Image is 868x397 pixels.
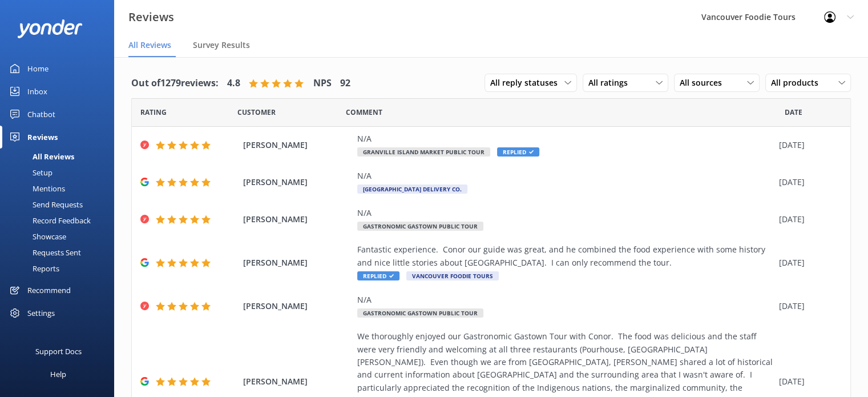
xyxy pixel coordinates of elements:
span: All Reviews [128,39,171,51]
h3: Reviews [128,8,174,26]
div: Fantastic experience. Conor our guide was great, and he combined the food experience with some hi... [357,243,773,269]
h4: 4.8 [227,76,240,91]
div: Support Docs [35,340,82,363]
div: All Reviews [7,149,74,165]
div: N/A [357,207,773,219]
div: [DATE] [779,300,836,312]
div: Settings [27,302,55,324]
span: [GEOGRAPHIC_DATA] Delivery Co. [357,185,467,194]
span: [PERSON_NAME] [243,375,352,388]
a: Showcase [7,228,114,244]
div: Showcase [7,228,66,244]
div: Setup [7,165,53,181]
div: Mentions [7,181,65,197]
span: All ratings [588,77,635,89]
div: Home [27,57,49,80]
span: [PERSON_NAME] [243,176,352,189]
span: [PERSON_NAME] [243,213,352,226]
div: [DATE] [779,256,836,269]
span: [PERSON_NAME] [243,300,352,312]
span: All reply statuses [490,77,564,89]
div: [DATE] [779,213,836,226]
img: yonder-white-logo.png [17,19,83,38]
span: Date [237,107,276,118]
div: N/A [357,133,773,145]
span: Vancouver Foodie Tours [406,271,499,280]
span: All products [771,77,825,89]
span: Question [346,107,382,118]
div: Requests Sent [7,244,81,260]
div: [DATE] [779,375,836,388]
span: All sources [680,77,729,89]
div: [DATE] [779,139,836,151]
div: Chatbot [27,103,55,126]
span: [PERSON_NAME] [243,139,352,151]
span: Gastronomic Gastown Public Tour [357,308,483,318]
div: Reviews [27,126,58,149]
div: Inbox [27,80,47,103]
span: Survey Results [193,39,250,51]
a: Reports [7,260,114,276]
div: N/A [357,294,773,306]
span: [PERSON_NAME] [243,256,352,269]
a: Requests Sent [7,244,114,260]
span: Gastronomic Gastown Public Tour [357,222,483,231]
a: All Reviews [7,149,114,165]
div: Send Requests [7,197,83,212]
a: Mentions [7,181,114,197]
span: Date [785,107,802,118]
div: Help [50,363,66,386]
a: Setup [7,165,114,181]
div: [DATE] [779,176,836,189]
a: Record Feedback [7,212,114,228]
span: Date [140,107,167,118]
h4: NPS [313,76,332,91]
span: Granville Island Market Public Tour [357,147,490,157]
h4: 92 [340,76,350,91]
div: Reports [7,260,59,276]
div: N/A [357,170,773,182]
span: Replied [497,147,539,157]
span: Replied [357,271,399,280]
div: Record Feedback [7,212,91,228]
h4: Out of 1279 reviews: [131,76,219,91]
a: Send Requests [7,197,114,212]
div: Recommend [27,279,71,302]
